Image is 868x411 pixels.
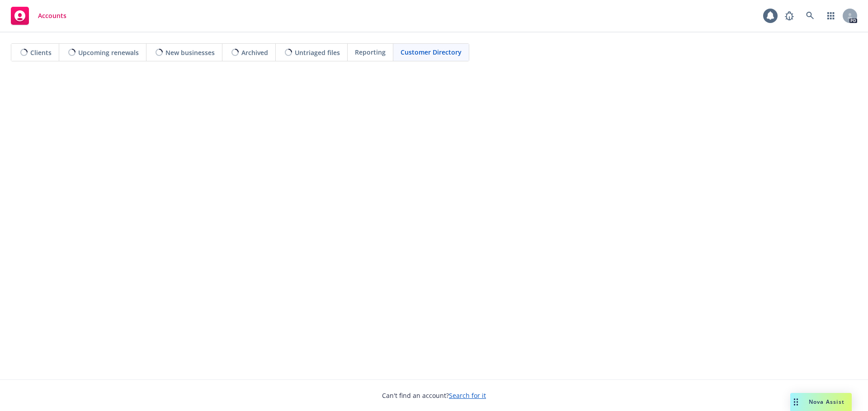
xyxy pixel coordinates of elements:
span: Can't find an account? [382,391,486,400]
span: Customer Directory [401,47,462,57]
div: Drag to move [790,393,802,411]
iframe: Hex Dashboard 1 [9,81,859,370]
span: Reporting [355,47,386,57]
span: Upcoming renewals [78,48,139,57]
span: Archived [241,48,268,57]
span: Nova Assist [809,398,844,406]
span: Accounts [38,12,66,19]
span: Clients [30,48,52,57]
a: Search [801,7,819,25]
a: Switch app [822,7,840,25]
button: Nova Assist [790,393,852,411]
span: Untriaged files [295,48,340,57]
a: Accounts [7,3,70,28]
a: Report a Bug [780,7,798,25]
span: New businesses [165,48,215,57]
a: Search for it [449,391,486,400]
